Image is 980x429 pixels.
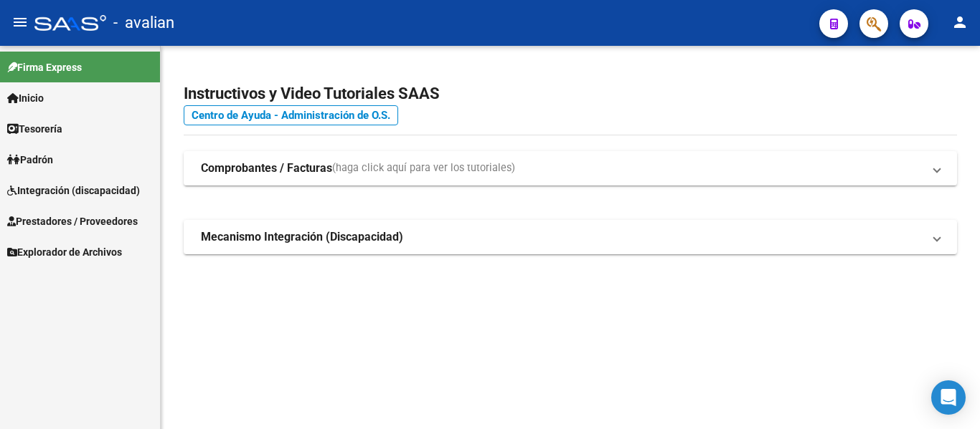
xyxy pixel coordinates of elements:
[7,183,140,198] span: Integración (discapacidad)
[951,14,969,31] mat-icon: person
[931,380,966,415] div: Open Intercom Messenger
[113,7,174,39] span: - avalian
[11,14,29,31] mat-icon: menu
[201,160,332,176] strong: Comprobantes / Facturas
[184,105,398,125] a: Centro de Ayuda - Administración de O.S.
[184,80,957,107] h2: Instructivos y Video Tutoriales SAAS
[7,121,62,137] span: Tesorería
[184,151,957,185] mat-expansion-panel-header: Comprobantes / Facturas(haga click aquí para ver los tutoriales)
[332,160,515,176] span: (haga click aquí para ver los tutoriales)
[184,220,957,254] mat-expansion-panel-header: Mecanismo Integración (Discapacidad)
[201,229,403,245] strong: Mecanismo Integración (Discapacidad)
[7,90,44,106] span: Inicio
[7,59,82,75] span: Firma Express
[7,152,53,168] span: Padrón
[7,213,138,229] span: Prestadores / Proveedores
[7,244,122,260] span: Explorador de Archivos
